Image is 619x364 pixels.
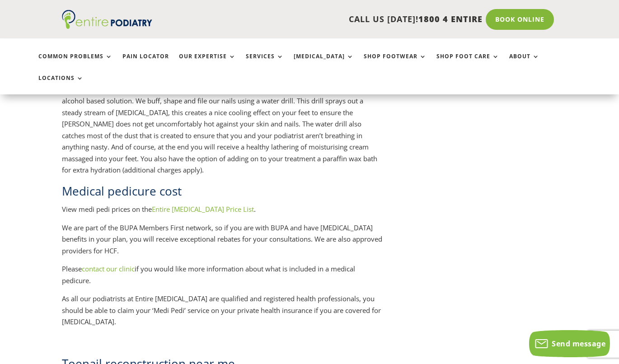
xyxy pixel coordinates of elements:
[62,204,383,222] p: View medi pedi prices on the .
[62,293,383,335] p: As all our podiatrists at Entire [MEDICAL_DATA] are qualified and registered health professionals...
[529,330,610,357] button: Send message
[486,9,554,30] a: Book Online
[62,222,383,264] p: We are part of the BUPA Members First network, so if you are with BUPA and have [MEDICAL_DATA] be...
[122,53,169,73] a: Pain Locator
[246,53,284,73] a: Services
[62,84,383,183] p: When we say ‘dry’ pedicure this doesn’t mean there’s no luxury. We still cleanse the feet first w...
[509,53,539,73] a: About
[436,53,499,73] a: Shop Foot Care
[552,339,605,349] span: Send message
[38,75,84,94] a: Locations
[62,10,152,29] img: logo (1)
[364,53,427,73] a: Shop Footwear
[82,264,135,273] a: contact our clinic
[62,183,383,204] h2: Medical pedicure cost
[38,53,113,73] a: Common Problems
[294,53,354,73] a: [MEDICAL_DATA]
[179,53,236,73] a: Our Expertise
[152,205,254,214] a: Entire [MEDICAL_DATA] Price List
[62,263,383,293] p: Please if you would like more information about what is included in a medical pedicure.
[62,22,152,31] a: Entire Podiatry
[418,14,483,24] span: 1800 4 ENTIRE
[175,14,483,25] p: CALL US [DATE]!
